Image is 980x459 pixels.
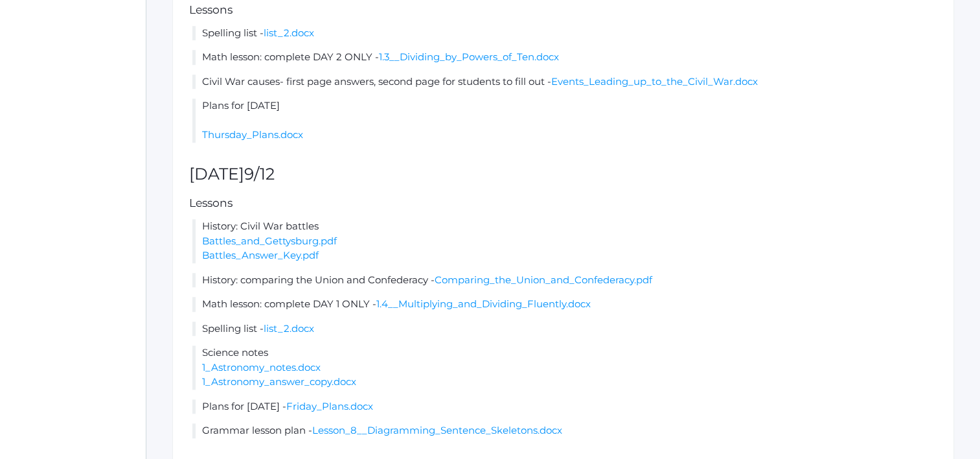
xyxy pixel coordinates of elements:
[192,75,937,89] li: Civil War causes- first page answers, second page for students to fill out -
[202,361,321,373] a: 1_Astronomy_notes.docx
[192,273,937,288] li: History: comparing the Union and Confederacy -
[192,297,937,312] li: Math lesson: complete DAY 1 ONLY -
[192,423,937,438] li: Grammar lesson plan -
[435,274,652,286] a: Comparing_the_Union_and_Confederacy.pdf
[189,197,937,209] h5: Lessons
[192,399,937,414] li: Plans for [DATE] -
[286,400,373,412] a: Friday_Plans.docx
[202,375,356,388] a: 1_Astronomy_answer_copy.docx
[202,128,303,141] a: Thursday_Plans.docx
[551,75,758,88] a: Events_Leading_up_to_the_Civil_War.docx
[202,249,319,261] a: Battles_Answer_Key.pdf
[376,298,591,310] a: 1.4__Multiplying_and_Dividing_Fluently.docx
[312,424,562,436] a: Lesson_8__Diagramming_Sentence_Skeletons.docx
[192,322,937,336] li: Spelling list -
[192,26,937,41] li: Spelling list -
[264,322,314,335] a: list_2.docx
[202,235,337,247] a: Battles_and_Gettysburg.pdf
[189,4,937,16] h5: Lessons
[244,164,275,183] span: 9/12
[192,219,937,263] li: History: Civil War battles
[264,27,314,39] a: list_2.docx
[192,346,937,390] li: Science notes
[192,50,937,65] li: Math lesson: complete DAY 2 ONLY -
[192,99,937,143] li: Plans for [DATE]
[379,51,559,63] a: 1.3__Dividing_by_Powers_of_Ten.docx
[189,165,937,183] h2: [DATE]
